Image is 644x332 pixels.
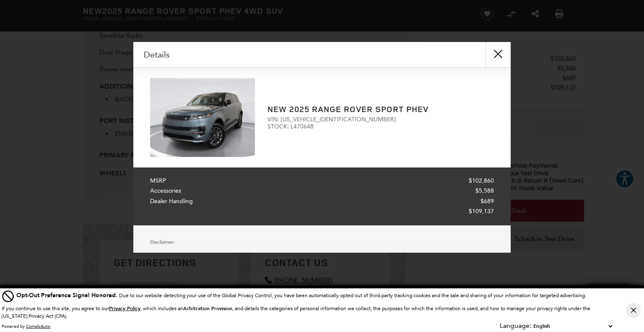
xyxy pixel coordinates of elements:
div: Due to our website detecting your use of the Global Privacy Control, you have been automatically ... [16,291,586,300]
img: 2025 Land Rover Range Rover Sport PHEV [150,78,255,157]
div: Language: [500,322,531,329]
a: MSRP $102,860 [150,176,494,186]
button: close [486,42,511,67]
a: Dealer Handling $689 [150,196,494,207]
span: $109,137 [469,207,494,217]
span: $5,588 [475,186,494,196]
h2: New 2025 Range Rover Sport PHEV [267,105,494,114]
a: Chat Live [580,284,638,307]
p: Dealer Handling included in all sale pricing | Tax, Title, and Tags NOT included in vehicle price... [150,251,494,269]
div: Details [133,42,511,68]
strong: Arbitration Provision [183,305,232,312]
span: Accessories [150,186,185,196]
button: Close Button [626,303,641,318]
span: Opt-Out Preference Signal Honored . [16,291,119,299]
a: ComplyAuto [26,324,50,329]
span: VIN: [US_VEHICLE_IDENTIFICATION_NUMBER] [267,116,494,123]
span: STOCK: L470648 [267,123,494,130]
a: $109,137 [150,207,494,217]
span: Dealer Handling [150,196,197,207]
span: $689 [480,196,494,207]
a: Accessories $5,588 [150,186,494,196]
strong: Disclaimer: [150,239,176,246]
p: If you continue to use this site, you agree to our , which includes an , and details the categori... [2,306,590,319]
u: Privacy Policy [109,305,140,312]
span: $102,860 [469,176,494,186]
span: MSRP [150,176,170,186]
select: Language Select [531,322,614,330]
div: Powered by [2,324,50,329]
